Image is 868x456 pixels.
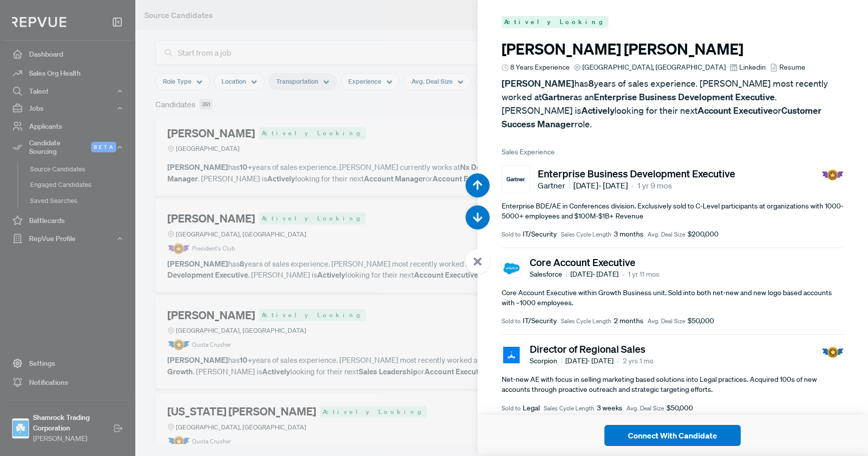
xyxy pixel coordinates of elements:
article: • [616,355,619,367]
span: 1 yr 9 mos [637,179,672,191]
p: Core Account Executive within Growth Business unit. Sold into both net-new and new logo based acc... [502,288,844,308]
p: Net-new AE with focus in selling marketing based solutions into Legal practices. Acquired 100s of... [502,375,844,394]
img: Scorpion [503,347,520,363]
span: Sold to [502,230,521,239]
span: $200,000 [688,229,719,240]
img: Gartner [504,168,527,191]
h5: Core Account Executive [530,256,660,268]
p: has years of sales experience. [PERSON_NAME] most recently worked at as an . [PERSON_NAME] is loo... [502,77,844,131]
img: Quota Badge [821,347,844,358]
span: Avg. Deal Size [647,230,685,239]
h3: [PERSON_NAME] [PERSON_NAME] [502,40,844,58]
span: $50,000 [688,316,714,326]
span: Sales Experience [502,147,844,157]
span: IT/Security [523,316,557,326]
span: [GEOGRAPHIC_DATA], [GEOGRAPHIC_DATA] [582,62,726,73]
span: Gartner [538,179,570,191]
span: 2 yrs 1 mo [623,356,654,366]
strong: Actively [581,105,614,116]
a: Linkedin [730,62,766,73]
strong: Enterprise Business Development Executive [594,91,775,103]
img: Salesforce [503,260,520,277]
strong: Gartner [542,91,573,103]
span: Actively Looking [502,16,608,28]
span: $50,000 [667,403,693,413]
span: Sales Cycle Length [544,404,594,413]
span: Avg. Deal Size [647,317,685,326]
span: [DATE] - [DATE] [565,356,613,366]
span: Legal [523,403,540,413]
span: 3 months [614,229,643,240]
p: Enterprise BDE/AE in Conferences division. Exclusively sold to C-Level participants at organizati... [502,201,844,221]
span: Sales Cycle Length [561,230,611,239]
span: [DATE] - [DATE] [570,269,618,280]
article: • [631,179,634,191]
span: Sales Cycle Length [561,317,611,326]
button: Connect With Candidate [604,425,741,446]
h5: Enterprise Business Development Executive [538,167,735,179]
span: Sold to [502,317,521,326]
span: Sold to [502,404,521,413]
span: IT/Security [523,229,557,240]
strong: 8 [588,78,594,89]
h5: Director of Regional Sales [530,343,654,355]
span: Linkedin [739,62,766,73]
strong: [PERSON_NAME] [502,78,574,89]
img: President Badge [821,169,844,180]
strong: Account Executive [698,105,773,116]
span: Resume [779,62,805,73]
span: Scorpion [530,356,562,366]
span: 1 yr 11 mos [628,269,660,280]
a: Resume [770,62,805,73]
span: [DATE] - [DATE] [573,179,628,191]
span: Salesforce [530,269,567,280]
article: • [621,268,624,280]
span: 8 Years Experience [510,62,570,73]
span: 2 months [614,316,643,326]
span: 3 weeks [597,403,622,413]
span: Avg. Deal Size [626,404,664,413]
